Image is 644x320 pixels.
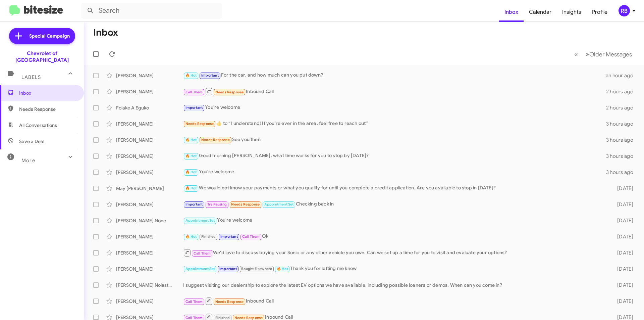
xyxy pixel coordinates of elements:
span: Bought Elsewhere [241,267,272,271]
nav: Page navigation example [571,47,636,61]
div: You're welcome [183,168,606,176]
div: 3 hours ago [606,137,639,143]
a: Insights [557,2,587,22]
div: [DATE] [606,298,639,305]
div: [DATE] [606,217,639,224]
div: Good morning [PERSON_NAME], what time works for you to stop by [DATE]? [183,152,606,160]
div: [DATE] [606,233,639,240]
div: [PERSON_NAME] [116,233,183,240]
span: Try Pausing [207,202,227,207]
span: Needs Response [19,106,76,112]
span: 🔥 Hot [185,186,197,190]
span: Important [219,267,237,271]
div: 2 hours ago [606,88,639,95]
span: Important [185,105,203,110]
span: Special Campaign [29,33,70,39]
div: ​👍​ to “ I understand! If you're ever in the area, feel free to reach out ” [183,120,606,128]
div: [DATE] [606,282,639,288]
div: Checking back in [183,200,606,208]
button: RB [613,5,637,16]
div: [PERSON_NAME] [116,88,183,95]
button: Next [582,47,636,61]
span: Labels [21,74,41,80]
div: See you then [183,136,606,144]
span: Appointment Set [185,218,215,223]
div: [PERSON_NAME] [116,249,183,256]
div: You're welcome [183,217,606,224]
div: [PERSON_NAME] [116,121,183,127]
div: [PERSON_NAME] [116,169,183,176]
span: Inbox [19,90,76,96]
span: 🔥 Hot [185,234,197,239]
div: 2 hours ago [606,104,639,111]
div: [PERSON_NAME] [116,298,183,305]
span: More [21,157,35,164]
div: [PERSON_NAME] Nolastname122093970 [116,282,183,288]
span: Needs Response [215,90,244,94]
span: Important [220,234,238,239]
div: [DATE] [606,249,639,256]
div: [PERSON_NAME] [116,153,183,159]
span: « [574,50,578,58]
div: RB [619,5,630,16]
div: [DATE] [606,266,639,272]
span: Call Them [194,251,211,256]
span: Needs Response [201,138,230,142]
span: Needs Response [215,300,244,304]
div: [PERSON_NAME] [116,137,183,143]
button: Previous [570,47,582,61]
span: Appointment Set [264,202,294,207]
span: Older Messages [589,51,632,58]
h1: Inbox [93,27,118,38]
div: [PERSON_NAME] None [116,217,183,224]
div: Inbound Call [183,87,606,96]
span: All Conversations [19,122,57,129]
span: Needs Response [234,316,263,320]
input: Search [81,3,222,19]
a: Inbox [499,2,524,22]
div: [PERSON_NAME] [116,266,183,272]
span: 🔥 Hot [185,138,197,142]
span: Call Them [185,300,203,304]
span: » [586,50,589,58]
span: Call Them [185,316,203,320]
div: 3 hours ago [606,153,639,159]
div: [PERSON_NAME] [116,201,183,208]
span: Needs Response [231,202,260,207]
span: Important [201,73,219,78]
span: 🔥 Hot [277,267,288,271]
span: Call Them [185,90,203,94]
div: We'd love to discuss buying your Sonic or any other vehicle you own. Can we set up a time for you... [183,248,606,257]
span: Important [185,202,203,207]
div: May [PERSON_NAME] [116,185,183,192]
div: Thank you for letting me know [183,265,606,273]
div: [PERSON_NAME] [116,72,183,79]
span: Needs Response [185,122,214,126]
a: Calendar [524,2,557,22]
div: 3 hours ago [606,169,639,176]
div: We would not know your payments or what you qualify for until you complete a credit application. ... [183,184,606,192]
span: 🔥 Hot [185,73,197,78]
div: Inbound Call [183,297,606,305]
span: 🔥 Hot [185,170,197,174]
span: 🔥 Hot [185,154,197,158]
span: Appointment Set [185,267,215,271]
span: Finished [215,316,230,320]
span: Save a Deal [19,138,44,145]
div: 3 hours ago [606,121,639,127]
div: Folake A Eguko [116,104,183,111]
div: [DATE] [606,201,639,208]
div: [DATE] [606,185,639,192]
span: Finished [201,234,216,239]
div: I suggest visiting our dealership to explore the latest EV options we have available, including p... [183,282,606,288]
span: Call Them [242,234,260,239]
a: Profile [587,2,613,22]
div: You're welcome [183,104,606,111]
div: For the car, and how much can you put down? [183,72,606,79]
a: Special Campaign [9,28,75,44]
div: an hour ago [606,72,639,79]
